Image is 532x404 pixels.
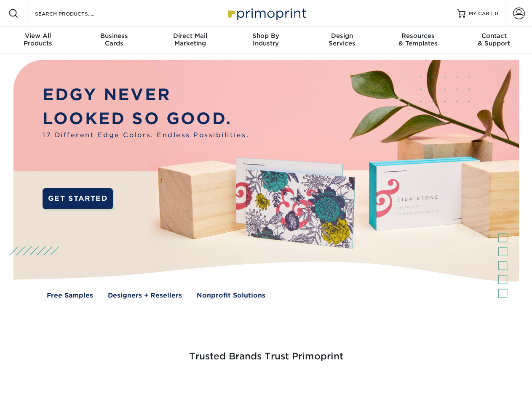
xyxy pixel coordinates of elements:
a: Resources& Templates [380,27,456,54]
h3: Trusted Brands Trust Primoprint [20,331,513,372]
div: & Support [456,32,532,47]
input: SEARCH PRODUCTS..... [34,8,116,19]
img: Mini [295,384,295,384]
a: Contact& Support [456,27,532,54]
a: Shop ByIndustry [228,27,304,54]
a: DesignServices [304,27,380,54]
p: EDGY NEVER [43,83,249,107]
img: Freeform [126,384,127,384]
img: Amazon [375,384,375,384]
div: Services [304,32,380,47]
span: Resources [380,32,456,40]
span: Design [304,32,380,40]
div: Cards [76,32,152,47]
span: 17 Different Edge Colors. Endless Possibilities. [43,130,249,140]
a: BusinessCards [76,27,152,54]
div: Industry [228,32,304,47]
span: MY CART [469,10,493,17]
a: GET STARTED [43,188,113,209]
div: Marketing [152,32,228,47]
img: Google [215,384,215,384]
a: Free Samples [47,291,93,300]
p: LOOKED SO GOOD. [43,107,249,131]
a: Direct MailMarketing [152,27,228,54]
img: Smoothie King [61,384,61,384]
span: 0 [495,11,498,16]
a: Nonprofit Solutions [197,291,265,300]
span: Shop By [228,32,304,40]
img: Primoprint [224,4,308,22]
div: & Templates [380,32,456,47]
img: Goodwill [455,384,455,384]
span: Business [76,32,152,40]
span: Contact [456,32,532,40]
a: Designers + Resellers [108,291,182,300]
span: Direct Mail [152,32,228,40]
